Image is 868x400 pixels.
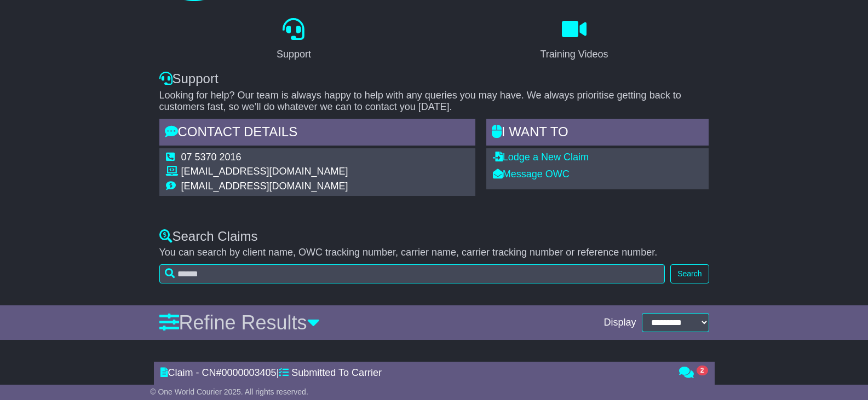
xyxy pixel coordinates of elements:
span: 0000003405 [222,367,277,378]
td: [EMAIL_ADDRESS][DOMAIN_NAME] [181,166,348,181]
span: 2 [697,366,708,375]
p: You can search by client name, OWC tracking number, carrier name, carrier tracking number or refe... [159,247,709,259]
a: Training Videos [533,14,615,66]
button: Search [670,264,709,283]
div: Training Videos [540,47,608,62]
span: Display [603,317,636,329]
a: 2 [679,368,708,379]
div: Search Claims [159,229,709,245]
div: Claim - CN# | [160,367,668,379]
a: Refine Results [159,311,320,334]
p: Looking for help? Our team is always happy to help with any queries you may have. We always prior... [159,90,709,113]
div: Support [159,71,709,87]
td: [EMAIL_ADDRESS][DOMAIN_NAME] [181,181,348,193]
span: © One World Courier 2025. All rights reserved. [150,387,308,396]
div: I WANT to [486,119,709,148]
a: Message OWC [493,169,570,179]
div: Contact Details [159,119,475,148]
div: Support [277,47,311,62]
a: Lodge a New Claim [493,152,589,163]
span: Submitted To Carrier [291,367,382,378]
a: Support [269,14,318,66]
td: 07 5370 2016 [181,152,348,166]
